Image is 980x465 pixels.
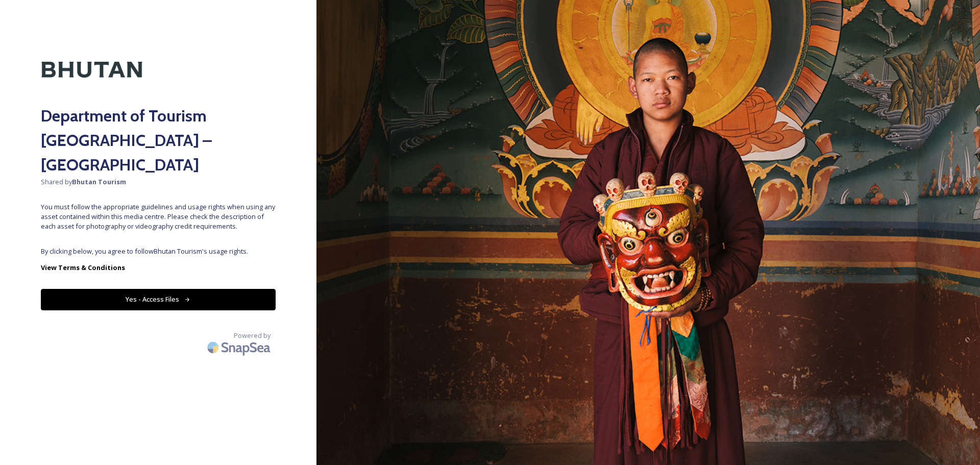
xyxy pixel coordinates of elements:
[41,104,276,177] h2: Department of Tourism [GEOGRAPHIC_DATA] – [GEOGRAPHIC_DATA]
[234,331,271,340] span: Powered by
[204,335,276,359] img: SnapSea Logo
[41,289,276,310] button: Yes - Access Files
[41,41,143,99] img: Kingdom-of-Bhutan-Logo.png
[41,263,125,272] strong: View Terms & Conditions
[41,177,276,187] span: Shared by
[41,261,276,274] a: View Terms & Conditions
[41,202,276,232] span: You must follow the appropriate guidelines and usage rights when using any asset contained within...
[72,177,126,186] strong: Bhutan Tourism
[41,247,276,256] span: By clicking below, you agree to follow Bhutan Tourism 's usage rights.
